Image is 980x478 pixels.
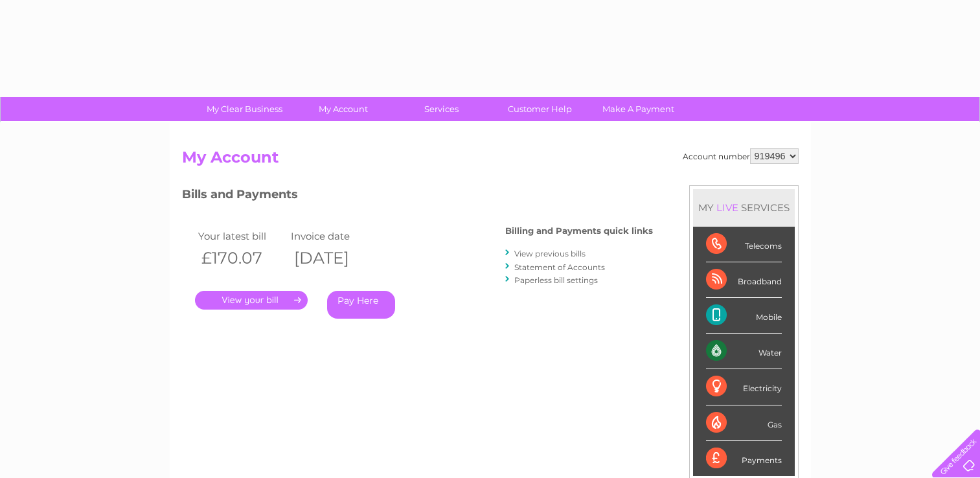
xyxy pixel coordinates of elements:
[706,262,782,298] div: Broadband
[585,97,692,121] a: Make A Payment
[706,298,782,334] div: Mobile
[505,226,653,236] h4: Billing and Payments quick links
[706,334,782,369] div: Water
[706,405,782,441] div: Gas
[693,189,795,226] div: MY SERVICES
[195,291,308,310] a: .
[288,227,381,245] td: Invoice date
[288,245,381,271] th: [DATE]
[706,227,782,262] div: Telecoms
[327,291,395,319] a: Pay Here
[290,97,396,121] a: My Account
[191,97,298,121] a: My Clear Business
[195,227,288,245] td: Your latest bill
[388,97,495,121] a: Services
[514,262,605,272] a: Statement of Accounts
[514,249,586,258] a: View previous bills
[182,185,653,208] h3: Bills and Payments
[706,369,782,405] div: Electricity
[683,148,799,164] div: Account number
[706,441,782,476] div: Payments
[486,97,593,121] a: Customer Help
[195,245,288,271] th: £170.07
[514,275,598,285] a: Paperless bill settings
[182,148,799,173] h2: My Account
[714,201,741,214] div: LIVE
